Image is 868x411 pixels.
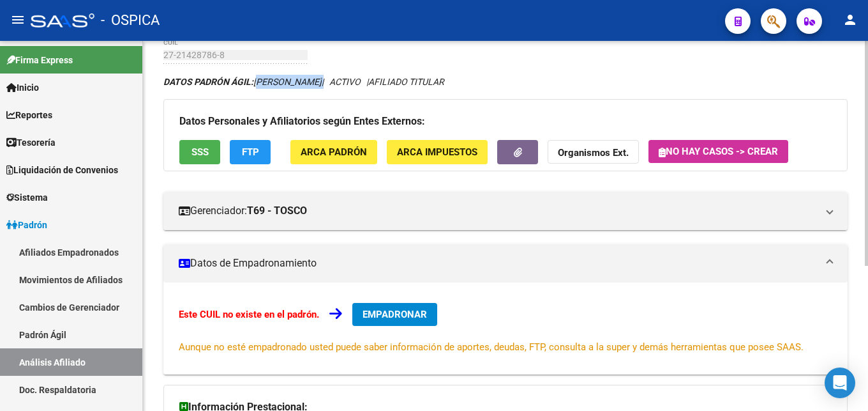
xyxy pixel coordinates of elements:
[230,140,271,164] button: FTP
[179,256,817,270] mat-panel-title: Datos de Empadronamiento
[6,136,56,150] span: Tesorería
[6,218,47,232] span: Padrón
[242,147,259,159] span: FTP
[191,147,209,159] span: SSS
[6,53,73,67] span: Firma Express
[163,77,322,87] span: [PERSON_NAME]
[163,77,253,87] strong: DATOS PADRÓN ÁGIL:
[179,140,220,164] button: SSS
[825,368,855,398] div: Open Intercom Messenger
[548,140,639,164] button: Organismos Ext.
[368,77,444,87] span: AFILIADO TITULAR
[163,244,848,283] mat-expansion-panel-header: Datos de Empadronamiento
[6,108,52,122] span: Reportes
[387,140,488,164] button: ARCA Impuestos
[290,140,377,164] button: ARCA Padrón
[179,341,804,353] span: Aunque no esté empadronado usted puede saber información de aportes, deudas, FTP, consulta a la s...
[659,146,778,157] span: No hay casos -> Crear
[6,190,48,205] span: Sistema
[301,147,367,159] span: ARCA Padrón
[179,309,319,320] strong: Este CUIL no existe en el padrón.
[842,12,858,27] mat-icon: person
[648,140,788,163] button: No hay casos -> Crear
[179,112,832,130] h3: Datos Personales y Afiliatorios según Entes Externos:
[558,148,629,159] strong: Organismos Ext.
[163,283,848,375] div: Datos de Empadronamiento
[6,81,39,95] span: Inicio
[352,303,437,326] button: EMPADRONAR
[101,6,160,35] span: - OSPICA
[397,147,477,159] span: ARCA Impuestos
[163,192,848,230] mat-expansion-panel-header: Gerenciador:T69 - TOSCO
[10,12,26,27] mat-icon: menu
[363,309,427,320] span: EMPADRONAR
[179,204,817,218] mat-panel-title: Gerenciador:
[6,163,118,177] span: Liquidación de Convenios
[247,204,307,218] strong: T69 - TOSCO
[163,77,444,87] i: | ACTIVO |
